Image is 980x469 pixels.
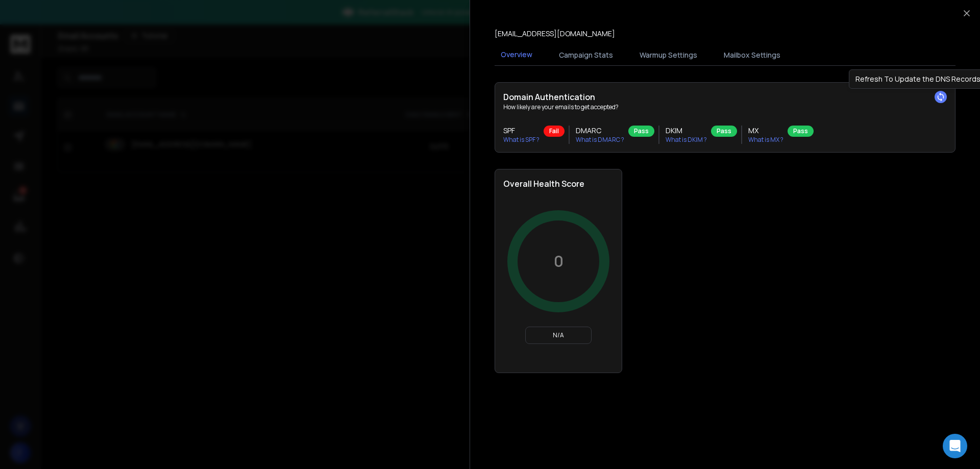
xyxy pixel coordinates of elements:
p: How likely are your emails to get accepted? [503,103,947,111]
div: Open Intercom Messenger [943,434,967,458]
p: What is SPF ? [503,136,540,144]
p: What is DMARC ? [576,136,624,144]
button: Mailbox Settings [718,44,787,66]
p: 0 [554,252,563,270]
h3: MX [748,126,783,136]
button: Overview [495,43,538,67]
h2: Domain Authentication [503,91,947,103]
p: What is MX ? [748,136,783,144]
p: What is DKIM ? [666,136,707,144]
h3: SPF [503,126,540,136]
h3: DKIM [666,126,707,136]
p: N/A [530,331,587,339]
div: Fail [544,126,565,137]
div: Pass [711,126,737,137]
div: Pass [628,126,654,137]
button: Campaign Stats [553,44,619,66]
p: [EMAIL_ADDRESS][DOMAIN_NAME] [495,29,615,39]
h2: Overall Health Score [503,178,614,190]
h3: DMARC [576,126,624,136]
div: Pass [788,126,814,137]
button: Warmup Settings [633,44,703,66]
